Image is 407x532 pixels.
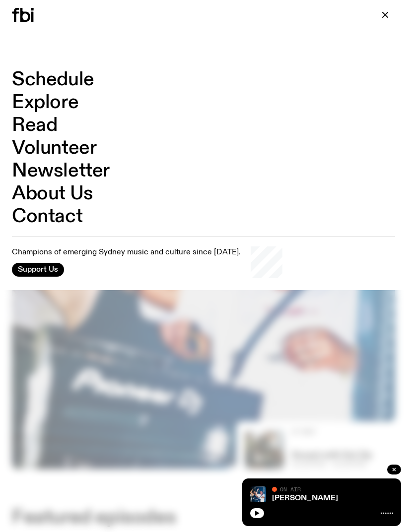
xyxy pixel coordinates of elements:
[12,184,93,203] a: About Us
[272,494,338,502] a: [PERSON_NAME]
[12,116,57,135] a: Read
[12,207,82,226] a: Contact
[18,265,58,274] span: Support Us
[12,263,64,277] button: Support Us
[12,139,96,158] a: Volunteer
[12,70,94,89] a: Schedule
[12,162,110,180] a: Newsletter
[12,248,241,257] p: Champions of emerging Sydney music and culture since [DATE].
[12,93,78,112] a: Explore
[280,486,301,492] span: On Air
